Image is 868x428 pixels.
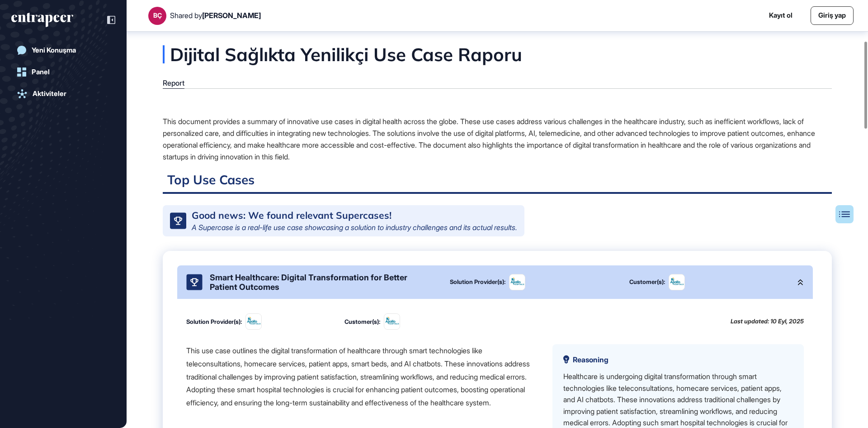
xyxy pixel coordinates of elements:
div: Smart Healthcare: Digital Transformation for Better Patient Outcomes [210,273,435,292]
div: Shared by [170,11,261,20]
div: BÇ [153,12,162,19]
div: Panel [32,68,50,76]
img: image [509,274,525,290]
div: Dijital Sağlıkta Yenilikçi Use Case Raporu [163,45,613,63]
a: Giriş yap [811,6,854,25]
span: Reasoning [573,356,609,363]
div: A Supercase is a real-life use case showcasing a solution to industry challenges and its actual r... [192,224,517,231]
div: Yeni Konuşma [32,46,76,54]
img: Apollo Hospitals Enterprise-logo [669,274,684,290]
div: Solution Provider(s): [450,279,505,285]
div: This document provides a summary of innovative use cases in digital health across the globe. Thes... [163,115,832,163]
div: Report [163,79,184,87]
div: entrapeer-logo [11,13,73,27]
div: This use case outlines the digital transformation of healthcare through smart technologies like t... [186,344,538,409]
img: image [246,314,261,329]
h2: Top Use Cases [163,172,832,194]
div: Solution Provider(s): [186,319,242,325]
div: Aktiviteler [33,90,66,98]
img: Apollo Hospitals Enterprise-logo [384,314,400,329]
div: Good news: We found relevant Supercases! [192,211,392,220]
span: [PERSON_NAME] [202,11,261,20]
div: Customer(s): [629,279,665,285]
div: Last updated: 10 Eyl, 2025 [731,318,804,325]
a: Kayıt ol [769,10,793,21]
div: Customer(s): [344,319,380,325]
